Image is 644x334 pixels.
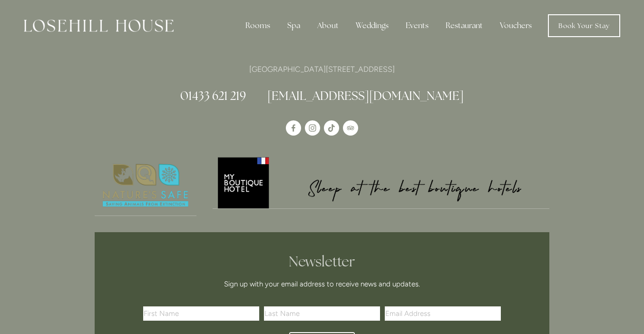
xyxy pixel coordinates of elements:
[398,16,436,35] div: Events
[310,16,346,35] div: About
[213,156,550,208] img: My Boutique Hotel - Logo
[548,14,620,37] a: Book Your Stay
[280,16,308,35] div: Spa
[324,120,339,136] a: TikTok
[213,156,550,209] a: My Boutique Hotel - Logo
[95,156,196,216] a: Nature's Safe - Logo
[264,306,380,321] input: Last Name
[267,88,464,103] a: [EMAIL_ADDRESS][DOMAIN_NAME]
[305,120,320,136] a: Instagram
[492,16,539,35] a: Vouchers
[438,16,490,35] div: Restaurant
[238,16,278,35] div: Rooms
[143,306,259,321] input: First Name
[348,16,396,35] div: Weddings
[180,88,246,103] a: 01433 621 219
[146,278,498,290] p: Sign up with your email address to receive news and updates.
[146,253,498,270] h2: Newsletter
[385,306,501,321] input: Email Address
[286,120,301,136] a: Losehill House Hotel & Spa
[24,20,174,32] img: Losehill House
[343,120,358,136] a: TripAdvisor
[95,156,196,216] img: Nature's Safe - Logo
[95,63,549,76] p: [GEOGRAPHIC_DATA][STREET_ADDRESS]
